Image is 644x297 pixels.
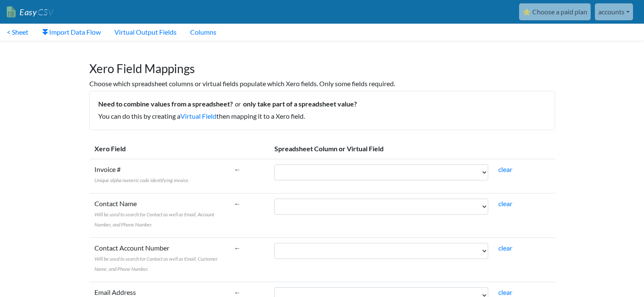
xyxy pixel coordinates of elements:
a: Import Data Flow [35,24,108,41]
a: ⭐ Choose a paid plan [519,3,591,20]
a: clear [498,165,512,173]
a: Virtual Field [180,112,216,120]
h6: Choose which spreadsheet columns or virtual fields populate which Xero fields. Only some fields r... [89,79,555,87]
td: ← [229,193,270,237]
a: clear [498,244,512,252]
label: Invoice # [94,164,190,185]
a: clear [498,199,512,207]
td: ← [229,237,270,282]
h5: Need to combine values from a spreadsheet? only take part of a spreadsheet value? [98,100,546,108]
label: Contact Account Number [94,243,224,273]
label: Contact Name [94,199,224,229]
i: or [233,100,243,108]
th: Xero Field [89,139,229,159]
a: Columns [183,24,223,41]
span: CSV [37,7,53,17]
h1: Xero Field Mappings [89,53,555,76]
span: Will be used to search for Contact as well as Email, Customer Name, and Phone Number. [94,256,218,272]
p: You can do this by creating a then mapping it to a Xero field. [98,111,546,121]
a: EasyCSV [7,3,53,21]
td: ← [229,159,270,193]
span: Unique alpha numeric code identifying invoice. [94,177,190,183]
th: Spreadsheet Column or Virtual Field [269,139,555,159]
a: accounts [595,3,633,20]
a: clear [498,288,512,296]
span: Will be used to search for Contact as well as Email, Account Number, and Phone Number. [94,211,214,228]
a: Virtual Output Fields [108,24,183,41]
